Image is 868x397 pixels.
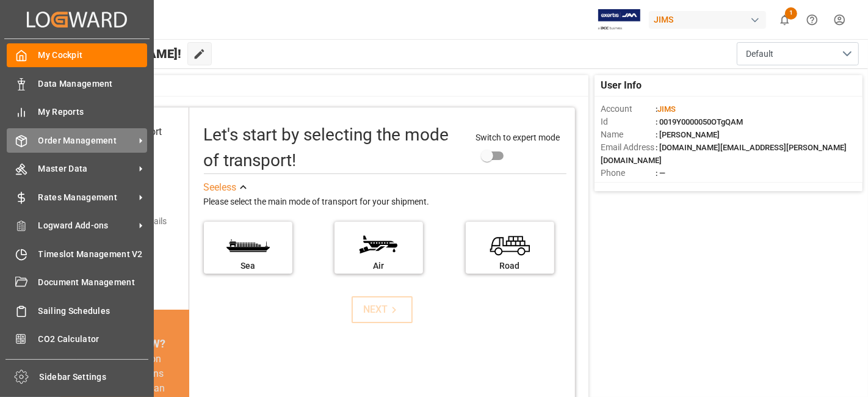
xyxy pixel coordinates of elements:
span: : Shipper [656,181,686,191]
span: : 0019Y0000050OTgQAM [656,117,743,126]
a: Sailing Schedules [7,299,147,322]
span: Order Management [38,134,135,147]
div: Sea [210,260,286,272]
span: My Cockpit [38,49,148,62]
span: Document Management [38,276,148,289]
span: Timeslot Management V2 [38,248,148,261]
button: show 1 new notifications [771,6,798,34]
span: : [DOMAIN_NAME][EMAIL_ADDRESS][PERSON_NAME][DOMAIN_NAME] [601,143,847,165]
div: Add shipping details [90,215,167,228]
span: Logward Add-ons [38,219,135,232]
a: CO2 Calculator [7,327,147,351]
button: Help Center [798,6,826,34]
div: Please select the main mode of transport for your shipment. [204,195,566,209]
div: NEXT [363,302,400,317]
img: Exertis%20JAM%20-%20Email%20Logo.jpg_1722504956.jpg [598,9,640,31]
span: Account [601,103,656,115]
span: My Reports [38,106,148,118]
div: Road [472,260,548,272]
div: Air [341,260,417,272]
div: See less [204,180,237,195]
a: My Cockpit [7,43,147,67]
span: Name [601,128,656,141]
a: Document Management [7,271,147,294]
div: Let's start by selecting the mode of transport! [204,122,463,173]
button: open menu [737,42,859,65]
span: CO2 Calculator [38,333,148,346]
span: Account Type [601,180,656,192]
button: JIMS [649,8,771,31]
span: Email Address [601,141,656,154]
a: Tracking Shipment [7,355,147,379]
span: : [PERSON_NAME] [656,130,720,139]
a: Data Management [7,71,147,95]
span: Sidebar Settings [40,371,149,384]
button: NEXT [352,296,413,323]
span: : — [656,169,665,178]
span: Id [601,115,656,128]
span: : [656,104,676,114]
span: Switch to expert mode [476,133,560,142]
span: Hello [PERSON_NAME]! [50,42,181,65]
span: Phone [601,167,656,180]
span: Master Data [38,162,135,175]
span: Default [746,48,773,60]
span: 1 [785,7,797,20]
a: My Reports [7,100,147,124]
span: Rates Management [38,191,135,204]
span: JIMS [657,104,676,114]
a: Timeslot Management V2 [7,242,147,266]
span: Data Management [38,78,148,90]
span: Sailing Schedules [38,305,148,318]
span: User Info [601,78,642,93]
div: JIMS [649,11,766,29]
